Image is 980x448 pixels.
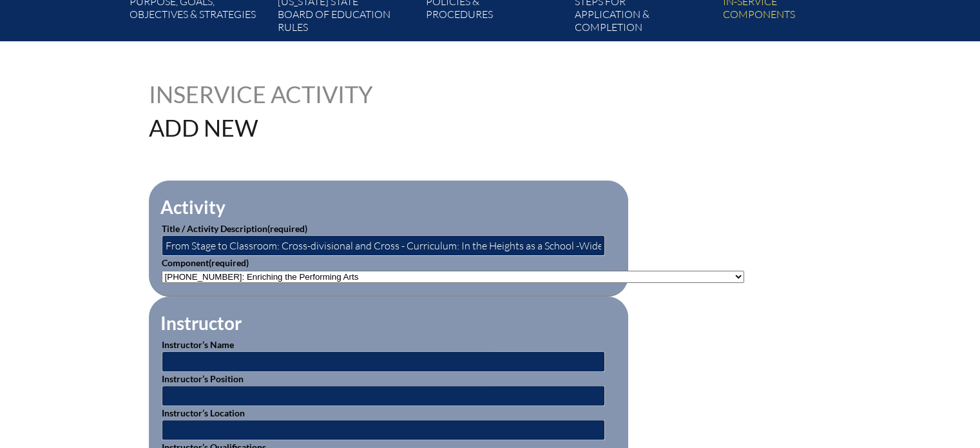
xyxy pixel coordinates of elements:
h1: Inservice Activity [149,83,408,106]
span: (required) [209,257,249,268]
label: Instructor’s Name [162,339,234,350]
legend: Instructor [159,312,243,334]
label: Instructor’s Location [162,407,245,418]
h1: Add New [149,116,572,139]
label: Component [162,257,249,268]
label: Instructor’s Position [162,373,244,384]
span: (required) [267,223,307,234]
legend: Activity [159,196,227,218]
label: Title / Activity Description [162,223,307,234]
select: activity_component[data][] [162,271,744,283]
